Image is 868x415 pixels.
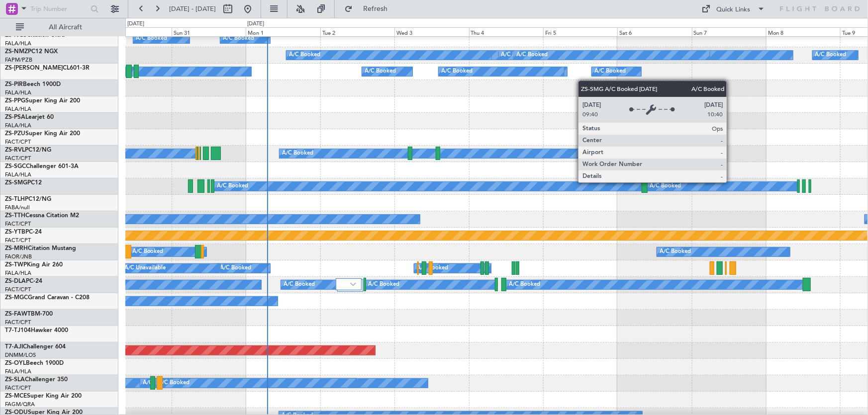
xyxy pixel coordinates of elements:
[125,261,166,276] div: A/C Unavailable
[5,311,53,317] a: ZS-FAWTBM-700
[394,27,469,36] div: Wed 3
[5,295,90,301] a: ZS-MGCGrand Caravan - C208
[509,277,540,292] div: A/C Booked
[5,65,90,71] a: ZS-[PERSON_NAME]CL601-3R
[127,20,144,28] div: [DATE]
[5,328,31,333] span: T7-TJ104
[143,376,174,391] div: A/C Booked
[340,1,399,17] button: Refresh
[5,131,25,137] span: ZS-PZU
[5,196,51,202] a: ZS-TLHPC12/NG
[220,261,251,276] div: A/C Booked
[132,245,164,259] div: A/C Booked
[815,48,847,63] div: A/C Booked
[441,64,473,79] div: A/C Booked
[282,146,313,161] div: A/C Booked
[289,48,320,63] div: A/C Booked
[5,328,68,333] a: T7-TJ104Hawker 4000
[5,360,26,366] span: ZS-OYL
[5,164,79,169] a: ZS-SGCChallenger 601-3A
[169,4,216,13] span: [DATE] - [DATE]
[5,122,31,129] a: FALA/HLA
[5,147,25,153] span: ZS-RVL
[5,351,36,359] a: DNMM/LOS
[469,27,543,36] div: Thu 4
[172,27,246,36] div: Sun 31
[5,377,25,383] span: ZS-SLA
[5,155,31,162] a: FACT/CPT
[5,344,66,350] a: T7-AJIChallenger 604
[5,229,25,235] span: ZS-YTB
[5,196,25,202] span: ZS-TLH
[650,179,681,194] div: A/C Booked
[97,27,172,36] div: Sat 30
[5,98,25,104] span: ZS-PPG
[5,286,31,293] a: FACT/CPT
[5,213,79,219] a: ZS-TTHCessna Citation M2
[5,147,51,153] a: ZS-RVLPC12/NG
[217,179,248,194] div: A/C Booked
[320,27,394,36] div: Tue 2
[5,253,32,260] a: FAOR/JNB
[5,180,42,186] a: ZS-SMGPC12
[5,269,31,277] a: FALA/HLA
[369,277,400,292] div: A/C Booked
[5,278,42,284] a: ZS-DLAPC-24
[5,377,68,383] a: ZS-SLAChallenger 350
[5,65,63,71] span: ZS-[PERSON_NAME]
[516,48,548,63] div: A/C Booked
[717,5,751,15] div: Quick Links
[5,368,31,375] a: FALA/HLA
[5,114,54,120] a: ZS-PSALearjet 60
[5,89,31,96] a: FALA/HLA
[158,376,190,391] div: A/C Booked
[5,204,30,211] a: FABA/null
[350,282,356,286] img: arrow-gray.svg
[5,213,25,219] span: ZS-TTH
[223,31,254,46] div: A/C Booked
[5,180,27,186] span: ZS-SMG
[5,98,80,104] a: ZS-PPGSuper King Air 200
[5,82,61,87] a: ZS-PIRBeech 1900D
[365,64,396,79] div: A/C Booked
[11,19,108,35] button: All Aircraft
[5,40,31,47] a: FALA/HLA
[5,164,26,169] span: ZS-SGC
[5,246,76,251] a: ZS-MRHCitation Mustang
[660,245,691,259] div: A/C Booked
[284,277,315,292] div: A/C Booked
[5,138,31,146] a: FACT/CPT
[5,360,64,366] a: ZS-OYLBeech 1900D
[697,1,771,17] button: Quick Links
[30,1,88,16] input: Trip Number
[5,105,31,113] a: FALA/HLA
[5,262,63,268] a: ZS-TWPKing Air 260
[5,311,27,317] span: ZS-FAW
[766,27,840,36] div: Mon 8
[692,27,766,36] div: Sun 7
[5,49,58,55] a: ZS-NMZPC12 NGX
[5,344,23,350] span: T7-AJI
[247,20,264,28] div: [DATE]
[5,131,80,137] a: ZS-PZUSuper King Air 200
[617,27,691,36] div: Sat 6
[5,237,31,244] a: FACT/CPT
[5,114,25,120] span: ZS-PSA
[5,278,26,284] span: ZS-DLA
[246,27,320,36] div: Mon 1
[417,261,448,276] div: A/C Booked
[5,220,31,228] a: FACT/CPT
[543,27,617,36] div: Fri 5
[5,401,35,408] a: FAGM/QRA
[5,384,31,392] a: FACT/CPT
[5,319,31,326] a: FACT/CPT
[136,31,167,46] div: A/C Booked
[5,229,42,235] a: ZS-YTBPC-24
[594,64,626,79] div: A/C Booked
[26,24,105,31] span: All Aircraft
[5,246,28,251] span: ZS-MRH
[501,48,533,63] div: A/C Booked
[5,82,23,87] span: ZS-PIR
[5,393,82,399] a: ZS-MCESuper King Air 200
[5,56,32,64] a: FAPM/PZB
